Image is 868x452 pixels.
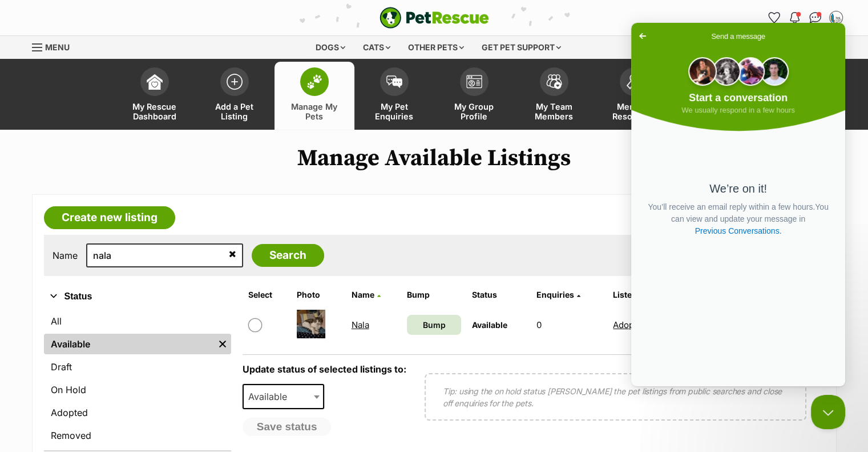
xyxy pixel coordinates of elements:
[466,75,482,89] img: group-profile-icon-3fa3cf56718a62981997c0bc7e787c4b2cf8bcc04b72c1350f741eb67cf2f40e.svg
[423,319,446,331] span: Bump
[292,286,346,304] th: Photo
[352,319,369,330] a: Nala
[355,36,398,59] div: Cats
[44,357,231,377] a: Draft
[449,102,500,121] span: My Group Profile
[53,250,78,261] label: Name
[32,36,78,57] a: Menu
[129,102,180,121] span: My Rescue Dashboard
[474,36,569,59] div: Get pet support
[631,23,845,386] iframe: Help Scout Beacon - Live Chat, Contact Form, and Knowledge Base
[115,62,195,130] a: My Rescue Dashboard
[244,286,291,304] th: Select
[400,36,472,59] div: Other pets
[63,202,152,214] a: Previous Conversations.
[214,334,231,354] a: Remove filter
[44,311,231,331] a: All
[369,102,420,121] span: My Pet Enquiries
[613,290,648,299] span: Listed by
[830,12,842,23] img: Adoptions Ambassador Coordinator profile pic
[594,62,674,130] a: Member Resources
[811,395,845,429] iframe: Help Scout Beacon - Close
[806,9,825,27] a: Conversations
[514,62,594,130] a: My Team Members
[402,286,466,304] th: Bump
[244,389,298,405] span: Available
[608,102,660,121] span: Member Resources
[243,384,325,409] span: Available
[809,12,821,23] img: chat-41dd97257d64d25036548639549fe6c8038ab92f7586957e7f3b1b290dea8141.svg
[209,102,260,121] span: Add a Pet Listing
[434,62,514,130] a: My Group Profile
[147,74,163,90] img: dashboard-icon-eb2f2d2d3e046f16d808141f083e7271f6b2e854fb5c12c21221c1fb7104beca.svg
[352,290,381,299] a: Name
[227,74,243,90] img: add-pet-listing-icon-0afa8454b4691262ce3f59096e99ab1cd57d4a30225e0717b998d2c9b9846f56.svg
[790,12,799,23] img: notifications-46538b983faf8c2785f20acdc204bb7945ddae34d4c08c2a6579f10ce5e182be.svg
[243,418,332,436] button: Save status
[536,290,574,299] span: translation missing: en.admin.listings.index.attributes.enquiries
[274,62,354,130] a: Manage My Pets
[765,9,784,27] a: Favourites
[546,74,562,89] img: team-members-icon-5396bd8760b3fe7c0b43da4ab00e1e3bb1a5d9ba89233759b79545d2d3fc5d0d.svg
[44,425,231,446] a: Removed
[45,42,70,52] span: Menu
[380,7,489,29] img: logo-e224e6f780fb5917bec1dbf3a21bbac754714ae5b6737aabdf751b685950b380.svg
[613,319,674,330] a: Adoption Team
[17,179,197,213] span: You’ll receive an email reply within a few hours. You can view and update your message in
[443,385,788,409] p: Tip: using the on hold status [PERSON_NAME] the pet listings from public searches and close off e...
[308,36,353,59] div: Dogs
[354,62,434,130] a: My Pet Enquiries
[243,363,406,375] label: Update status of selected listings to:
[386,75,402,88] img: pet-enquiries-icon-7e3ad2cf08bfb03b45e93fb7055b45f3efa6380592205ae92323e6603595dc1f.svg
[536,290,580,299] a: Enquiries
[195,62,274,130] a: Add a Pet Listing
[5,6,18,20] span: Go back
[827,9,845,27] button: My account
[467,286,530,304] th: Status
[252,244,324,267] input: Search
[528,102,580,121] span: My Team Members
[306,74,322,89] img: manage-my-pets-icon-02211641906a0b7f246fdf0571729dbe1e7629f14944591b6c1af311fb30b64b.svg
[626,74,642,89] img: member-resources-icon-8e73f808a243e03378d46382f2149f9095a855e16c252ad45f914b54edf8863c.svg
[613,290,655,299] a: Listed by
[44,206,175,229] a: Create new listing
[765,9,845,27] ul: Account quick links
[44,289,231,304] button: Status
[44,402,231,423] a: Adopted
[471,320,507,330] span: Available
[352,290,374,299] span: Name
[80,8,134,19] span: Send a message
[15,159,199,173] div: We’re on it!
[44,309,231,450] div: Status
[407,315,461,335] a: Bump
[44,334,214,354] a: Available
[289,102,340,121] span: Manage My Pets
[532,305,608,345] td: 0
[380,7,489,29] a: PetRescue
[44,379,231,400] a: On Hold
[58,69,156,81] span: Start a conversation
[50,83,163,91] span: We usually respond in a few hours
[786,9,804,27] button: Notifications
